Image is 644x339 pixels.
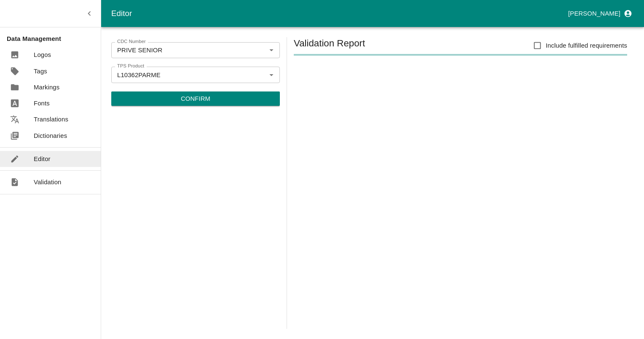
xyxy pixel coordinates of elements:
[117,38,146,45] label: CDC Number
[181,94,210,103] p: Confirm
[34,154,51,164] p: Editor
[34,99,50,108] p: Fonts
[34,115,68,124] p: Translations
[34,67,47,76] p: Tags
[565,6,634,21] button: profile
[568,9,620,18] p: [PERSON_NAME]
[34,83,59,92] p: Markings
[294,37,365,54] h5: Validation Report
[34,131,67,140] p: Dictionaries
[546,41,627,50] span: Include fulfilled requirements
[117,63,144,70] label: TPS Product
[266,69,277,80] button: Open
[7,34,101,43] p: Data Management
[111,91,280,106] button: Confirm
[111,7,565,20] div: Editor
[34,178,62,187] p: Validation
[266,45,277,56] button: Open
[34,50,51,59] p: Logos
